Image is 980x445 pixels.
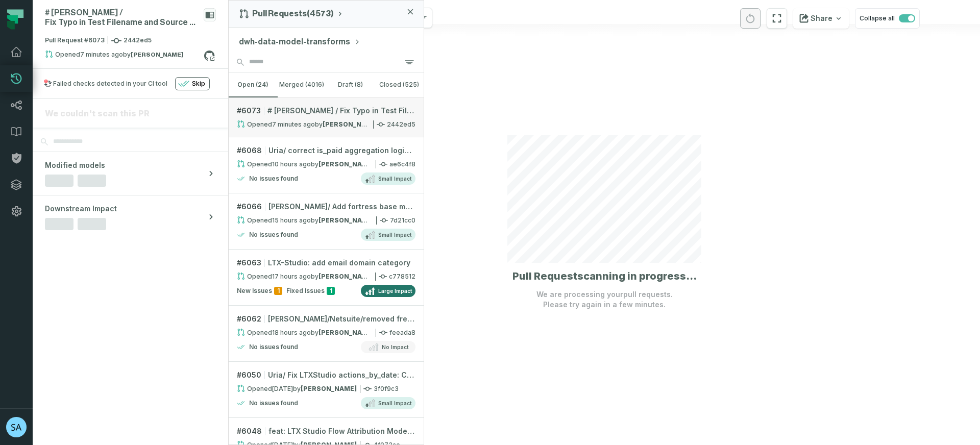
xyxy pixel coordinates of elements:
[237,120,370,129] div: Opened by
[33,195,228,238] button: Downstream Impact
[249,399,298,407] h4: No issues found
[274,287,282,295] span: 1
[229,137,424,193] a: #6068Uria/ correct is_paid aggregation logic in ltxstudio_actions_by_date modelOpened[DATE] 11:36...
[793,8,849,29] button: Share
[229,306,424,362] a: #6062[PERSON_NAME]/Netsuite/removed freshness test for inter_netsuite_brands_ltxstudio_invoices_b...
[318,216,375,224] strong: Daniel Schwalb (dschwalb)
[318,273,375,280] strong: Avi Shavit (ashavit30)
[272,385,293,392] relative-time: Aug 17, 2025, 4:06 PM GMT+3
[272,273,311,280] relative-time: Aug 18, 2025, 5:16 PM GMT+3
[237,272,415,281] div: c778512
[237,384,415,393] div: 3f0f9c3
[268,426,415,436] span: feat: LTX Studio Flow Attribution Models - Step 1 Validation Complete
[229,72,278,97] button: open (24)
[237,145,415,156] div: # 6068
[237,328,373,337] div: Opened by
[318,329,375,336] strong: Semion Abramov (SemionAbra)
[249,343,298,351] h4: No issues found
[53,80,167,88] div: Failed checks detected in your CI tool
[237,202,415,212] div: # 6066
[45,50,204,62] div: Opened by
[45,8,200,28] div: # Daniel / Fix Typo in Test Filename and Source Reference
[237,384,357,393] div: Opened by
[278,72,327,97] button: merged (4016)
[33,152,228,195] button: Modified models
[229,193,424,250] a: #6066[PERSON_NAME]/ Add fortress base models and intermediate events modelOpened[DATE] 6:58:03 PM...
[229,362,424,418] a: #6050Uria/ Fix LTXStudio actions_by_date: Correct is_paid aggregation with user-level processingO...
[268,145,415,156] span: Uria/ correct is_paid aggregation logic in ltxstudio_actions_by_date model
[237,426,415,436] div: # 6048
[382,343,408,351] span: No Impact
[272,120,315,128] relative-time: Aug 19, 2025, 10:22 AM GMT+3
[272,216,311,224] relative-time: Aug 18, 2025, 6:58 PM GMT+3
[6,417,27,437] img: avatar of sabramov
[237,370,415,380] div: # 6050
[286,287,325,295] span: Fixed Issues
[326,72,375,97] button: draft (8)
[45,204,117,214] span: Downstream Impact
[267,106,415,116] div: # Daniel / Fix Typo in Test Filename and Source Reference
[268,202,415,212] div: Daniel/ Add fortress base models and intermediate events model
[378,399,411,407] span: Small Impact
[249,231,298,239] h4: No issues found
[237,272,372,281] div: Opened by
[378,287,412,295] span: Large Impact
[175,77,210,90] button: Skip
[855,8,920,29] button: Collapse all
[237,106,415,116] div: # 6073
[301,385,357,392] strong: Uria Fridman (UriaFridman)
[323,120,379,128] strong: Daniel Schwalb (dschwalb)
[268,258,410,268] span: LTX-Studio: add email domain category
[237,160,373,168] div: Opened by
[237,287,272,295] span: New Issues
[375,72,424,97] button: closed (525)
[378,175,411,183] span: Small Impact
[203,49,216,62] a: View on github
[268,314,415,324] div: Semion/Netsuite/removed freshness test for inter_netsuite_brands_ltxstudio_invoices_billings
[327,287,335,295] span: 1
[237,328,415,337] div: feeada8
[237,314,415,324] div: # 6062
[272,329,311,336] relative-time: Aug 18, 2025, 4:14 PM GMT+3
[45,160,105,170] span: Modified models
[229,97,424,137] a: #6073# [PERSON_NAME] / Fix Typo in Test Filename and Source ReferenceOpened[DATE] 10:22:42 AMby[P...
[268,202,415,212] span: [PERSON_NAME]/ Add fortress base models and intermediate events model
[536,289,673,310] p: We are processing your pull requests . Please try again in a few minutes.
[45,107,216,119] div: We couldn't scan this PR
[80,51,123,58] relative-time: Aug 19, 2025, 10:22 AM GMT+3
[272,160,311,168] relative-time: Aug 18, 2025, 11:36 PM GMT+3
[237,258,415,268] div: # 6063
[45,36,152,46] span: Pull Request #6073 2442ed5
[237,216,373,225] div: Opened by
[267,106,415,116] span: # [PERSON_NAME] / Fix Typo in Test Filename and Source Reference
[192,80,205,88] span: Skip
[512,269,697,283] h1: Pull Request scanning in progress...
[378,231,411,239] span: Small Impact
[237,216,415,225] div: 7d21cc0
[268,370,415,380] span: Uria/ Fix LTXStudio actions_by_date: Correct is_paid aggregation with user-level processing
[237,120,415,129] div: 2442ed5
[239,36,360,48] button: dwh-data-model-transforms
[237,160,415,168] div: ae6c4f8
[131,52,184,58] strong: Daniel Schwalb (dschwalb)
[239,9,344,19] button: Pull Requests(4573)
[268,314,415,324] span: [PERSON_NAME]/Netsuite/removed freshness test for inter_netsuite_brands_ltxstudio_invoices_billings
[318,160,375,168] strong: Uria Fridman (UriaFridman)
[249,175,298,183] h4: No issues found
[229,250,424,306] a: #6063LTX-Studio: add email domain categoryOpened[DATE] 5:16:47 PMby[PERSON_NAME]c778512New Issues...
